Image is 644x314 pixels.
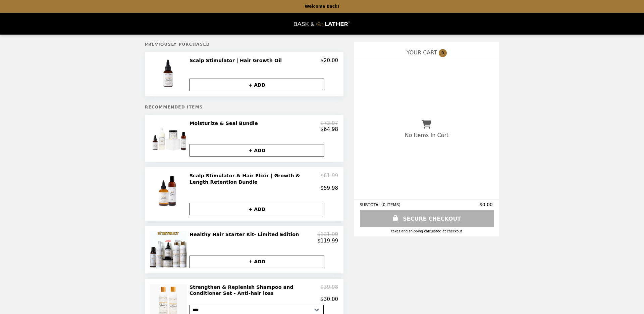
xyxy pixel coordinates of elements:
h2: Moisturize & Seal Bundle [190,120,261,126]
img: Brand Logo [294,17,350,31]
p: $119.99 [317,238,338,244]
p: $59.98 [321,185,338,191]
p: $39.98 [321,284,338,297]
span: SUBTOTAL [360,203,381,207]
button: + ADD [190,144,324,156]
button: + ADD [190,256,324,268]
button: + ADD [190,203,324,215]
p: $30.00 [321,296,338,302]
img: Moisturize & Seal Bundle [150,120,188,156]
p: Welcome Back! [305,4,339,9]
p: No Items In Cart [405,132,448,138]
p: $131.99 [317,231,338,237]
h5: Previously Purchased [145,42,343,47]
h2: Strengthen & Replenish Shampoo and Conditioner Set - Anti-hair loss [190,284,321,297]
h5: Recommended Items [145,105,343,109]
p: $73.97 [321,120,338,126]
h2: Healthy Hair Starter Kit- Limited Edition [190,231,302,237]
button: + ADD [190,79,324,91]
span: 0 [439,49,447,57]
p: $20.00 [321,57,338,63]
span: $0.00 [479,202,494,207]
p: $64.98 [321,126,338,132]
img: Healthy Hair Starter Kit- Limited Edition [150,231,188,268]
span: ( 0 ITEMS ) [381,203,400,207]
img: Scalp Stimulator & Hair Elixir | Growth & Length Retention Bundle [150,173,189,210]
h2: Scalp Stimulator & Hair Elixir | Growth & Length Retention Bundle [190,173,321,185]
p: $61.99 [321,173,338,185]
span: YOUR CART [407,49,437,56]
h2: Scalp Stimulator | Hair Growth Oil [190,57,284,63]
img: Scalp Stimulator | Hair Growth Oil [152,57,187,91]
div: Taxes and Shipping calculated at checkout [360,229,494,233]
